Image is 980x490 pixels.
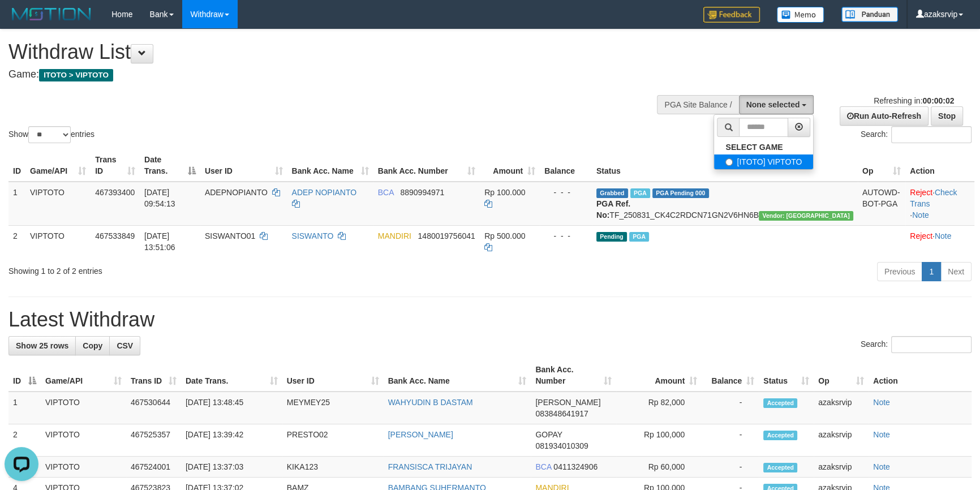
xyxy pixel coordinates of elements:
[8,182,25,226] td: 1
[873,398,890,407] a: Note
[616,424,702,457] td: Rp 100,000
[8,336,76,355] a: Show 25 rows
[8,126,94,143] label: Show entries
[484,231,525,240] span: Rp 500.000
[388,462,472,471] a: FRANSISCA TRIJAYAN
[8,308,972,331] h1: Latest Withdraw
[935,231,952,240] a: Note
[592,149,858,182] th: Status
[910,231,932,240] a: Reject
[592,182,858,226] td: TF_250831_CK4C2RDCN71GN2V6HN6B
[181,392,282,424] td: [DATE] 13:48:45
[777,7,824,23] img: Button%20Memo.svg
[8,359,41,392] th: ID: activate to sort column descending
[83,341,102,350] span: Copy
[181,359,282,392] th: Date Trans.: activate to sort column ascending
[912,210,929,220] a: Note
[181,457,282,478] td: [DATE] 13:37:03
[531,359,616,392] th: Bank Acc. Number: activate to sort column ascending
[814,457,869,478] td: azaksrvip
[25,149,91,182] th: Game/API: activate to sort column ascending
[540,149,592,182] th: Balance
[126,359,181,392] th: Trans ID: activate to sort column ascending
[910,188,932,197] a: Reject
[418,231,475,240] span: Copy 1480019756041 to clipboard
[140,149,200,182] th: Date Trans.: activate to sort column descending
[484,188,525,197] span: Rp 100.000
[8,69,642,80] h4: Game:
[814,359,869,392] th: Op: activate to sort column ascending
[702,457,759,478] td: -
[282,359,384,392] th: User ID: activate to sort column ascending
[535,441,588,450] span: Copy 081934010309 to clipboard
[596,232,627,242] span: Pending
[922,262,941,281] a: 1
[652,188,709,198] span: PGA Pending
[891,336,972,353] input: Search:
[629,232,649,242] span: Marked by azaksrvip
[8,261,400,277] div: Showing 1 to 2 of 2 entries
[763,398,797,408] span: Accepted
[8,392,41,424] td: 1
[759,359,814,392] th: Status: activate to sort column ascending
[373,149,480,182] th: Bank Acc. Number: activate to sort column ascending
[287,149,373,182] th: Bank Acc. Name: activate to sort column ascending
[905,149,974,182] th: Action
[388,430,453,439] a: [PERSON_NAME]
[861,336,972,353] label: Search:
[931,106,963,126] a: Stop
[205,188,268,197] span: ADEPNOPIANTO
[905,225,974,257] td: ·
[41,424,126,457] td: VIPTOTO
[858,182,905,226] td: AUTOWD-BOT-PGA
[535,409,588,418] span: Copy 083848641917 to clipboard
[763,431,797,440] span: Accepted
[910,188,957,208] a: Check Trans
[940,262,972,281] a: Next
[126,457,181,478] td: 467524001
[291,188,356,197] a: ADEP NOPIANTO
[535,430,562,439] span: GOPAY
[95,188,135,197] span: 467393400
[861,126,972,143] label: Search:
[616,457,702,478] td: Rp 60,000
[630,188,650,198] span: Marked by azaksrvip
[126,424,181,457] td: 467525357
[8,6,94,23] img: MOTION_logo.png
[205,231,255,240] span: SISWANTO01
[877,262,922,281] a: Previous
[725,158,733,166] input: [ITOTO] VIPTOTO
[535,462,551,471] span: BCA
[400,188,444,197] span: Copy 8890994971 to clipboard
[41,457,126,478] td: VIPTOTO
[8,41,642,63] h1: Withdraw List
[702,392,759,424] td: -
[739,95,814,114] button: None selected
[535,398,600,407] span: [PERSON_NAME]
[144,188,175,208] span: [DATE] 09:54:13
[8,424,41,457] td: 2
[869,359,972,392] th: Action
[702,424,759,457] td: -
[657,95,738,114] div: PGA Site Balance /
[41,392,126,424] td: VIPTOTO
[200,149,287,182] th: User ID: activate to sort column ascending
[117,341,133,350] span: CSV
[905,182,974,226] td: · ·
[891,126,972,143] input: Search:
[181,424,282,457] td: [DATE] 13:39:42
[759,211,853,221] span: Vendor URL: https://checkout4.1velocity.biz
[16,341,68,350] span: Show 25 rows
[873,462,890,471] a: Note
[714,140,813,154] a: SELECT GAME
[95,231,135,240] span: 467533849
[814,392,869,424] td: azaksrvip
[282,457,384,478] td: KIKA123
[544,230,587,242] div: - - -
[91,149,140,182] th: Trans ID: activate to sort column ascending
[388,398,473,407] a: WAHYUDIN B DASTAM
[725,143,783,152] b: SELECT GAME
[596,199,630,220] b: PGA Ref. No:
[75,336,110,355] a: Copy
[702,359,759,392] th: Balance: activate to sort column ascending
